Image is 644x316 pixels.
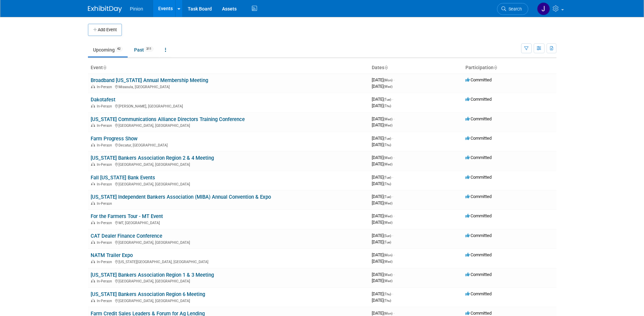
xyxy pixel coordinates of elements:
[372,278,392,283] span: [DATE]
[97,162,114,167] span: In-Person
[91,233,162,239] a: CAT Dealer Finance Conference
[91,104,95,107] img: In-Person Event
[91,213,163,219] a: For the Farmers Tour - MT Event
[506,6,522,12] span: Search
[97,123,114,128] span: In-Person
[494,65,497,70] a: Sort by Participation Type
[91,221,95,224] img: In-Person Event
[91,122,366,128] div: [GEOGRAPHIC_DATA], [GEOGRAPHIC_DATA]
[129,43,159,56] a: Past311
[372,272,394,277] span: [DATE]
[465,116,492,121] span: Committed
[465,136,492,141] span: Committed
[91,161,366,167] div: [GEOGRAPHIC_DATA], [GEOGRAPHIC_DATA]
[372,181,391,186] span: [DATE]
[465,252,492,257] span: Committed
[497,3,528,15] a: Search
[372,103,391,108] span: [DATE]
[130,6,143,12] span: Pinion
[372,200,392,205] span: [DATE]
[91,123,95,127] img: In-Person Event
[91,278,366,283] div: [GEOGRAPHIC_DATA], [GEOGRAPHIC_DATA]
[91,142,366,147] div: Decatur, [GEOGRAPHIC_DATA]
[91,220,366,225] div: MT, [GEOGRAPHIC_DATA]
[384,253,392,257] span: (Mon)
[392,175,393,180] span: -
[384,273,392,277] span: (Wed)
[384,78,392,82] span: (Mon)
[91,136,137,142] a: Farm Progress Show
[97,299,114,303] span: In-Person
[97,240,114,245] span: In-Person
[384,182,391,186] span: (Thu)
[97,85,114,89] span: In-Person
[392,136,393,141] span: -
[384,201,392,205] span: (Wed)
[465,291,492,296] span: Committed
[88,6,122,13] img: ExhibitDay
[465,175,492,180] span: Committed
[91,116,245,122] a: [US_STATE] Communications Alliance Directors Training Conference
[372,175,393,180] span: [DATE]
[369,62,463,74] th: Dates
[384,104,391,108] span: (Thu)
[91,279,95,282] img: In-Person Event
[372,84,392,89] span: [DATE]
[115,46,123,52] span: 42
[384,260,392,263] span: (Wed)
[465,213,492,218] span: Committed
[384,214,392,218] span: (Wed)
[384,234,391,238] span: (Sun)
[91,194,271,200] a: [US_STATE] Independent Bankers Association (MIBA) Annual Convention & Expo
[91,298,366,303] div: [GEOGRAPHIC_DATA], [GEOGRAPHIC_DATA]
[91,175,155,181] a: Fall [US_STATE] Bank Events
[88,24,122,36] button: Add Event
[384,156,392,160] span: (Wed)
[384,292,391,296] span: (Thu)
[384,137,391,140] span: (Tue)
[372,161,392,166] span: [DATE]
[91,272,214,278] a: [US_STATE] Bankers Association Region 1 & 3 Meeting
[91,181,366,186] div: [GEOGRAPHIC_DATA], [GEOGRAPHIC_DATA]
[393,311,394,316] span: -
[97,104,114,108] span: In-Person
[91,252,133,258] a: NATM Trailer Expo
[372,239,391,244] span: [DATE]
[97,182,114,186] span: In-Person
[91,299,95,302] img: In-Person Event
[91,143,95,146] img: In-Person Event
[465,272,492,277] span: Committed
[97,143,114,147] span: In-Person
[103,65,106,70] a: Sort by Event Name
[384,312,392,315] span: (Mon)
[372,311,394,316] span: [DATE]
[91,155,214,161] a: [US_STATE] Bankers Association Region 2 & 4 Meeting
[392,291,393,296] span: -
[91,182,95,185] img: In-Person Event
[91,260,95,263] img: In-Person Event
[97,201,114,206] span: In-Person
[91,85,95,88] img: In-Person Event
[372,213,394,218] span: [DATE]
[91,239,366,245] div: [GEOGRAPHIC_DATA], [GEOGRAPHIC_DATA]
[91,77,208,83] a: Broadband [US_STATE] Annual Membership Meeting
[465,311,492,316] span: Committed
[91,84,366,89] div: Missoula, [GEOGRAPHIC_DATA]
[372,194,393,199] span: [DATE]
[372,259,392,264] span: [DATE]
[384,221,392,224] span: (Wed)
[392,97,393,102] span: -
[384,123,392,127] span: (Wed)
[384,65,388,70] a: Sort by Start Date
[372,298,391,303] span: [DATE]
[393,252,394,257] span: -
[465,97,492,102] span: Committed
[372,77,394,82] span: [DATE]
[384,279,392,283] span: (Wed)
[372,233,393,238] span: [DATE]
[144,46,153,52] span: 311
[384,143,391,147] span: (Thu)
[465,233,492,238] span: Committed
[372,97,393,102] span: [DATE]
[97,221,114,225] span: In-Person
